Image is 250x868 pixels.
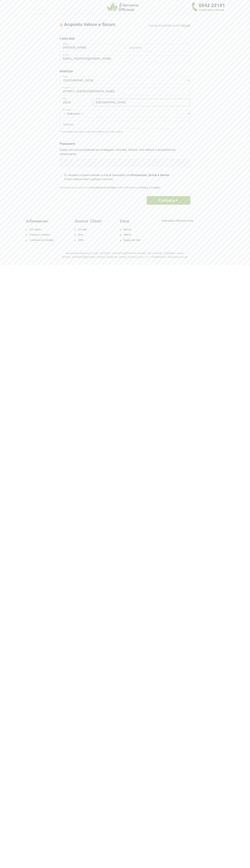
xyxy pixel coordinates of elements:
[62,76,69,78] label: Stato
[182,24,190,27] a: Accedi
[64,173,169,181] label: Sì, desidero ricevere tramite e-mail le Newsletter con
[107,2,139,12] img: Erboristeria Officinale
[60,21,142,28] div: Acquisto Veloce e Sicuro
[60,44,124,51] input: Nome
[93,99,190,106] input: Città
[60,129,190,134] small: Ti contatteremo solo in caso di problemi con il tuo ordine
[120,227,143,232] a: Marchi
[75,232,102,238] a: Resi
[75,238,102,243] a: ODR
[26,238,56,243] a: Condizioni di Vendita
[95,98,101,100] label: Città
[62,109,73,111] label: Provincia
[62,252,188,259] small: Erboristeria Officinale © 2025 | [STREET_ADDRESS][PERSON_NAME] | Tel: [PHONE_NUMBER] - Email: [EM...
[131,174,169,177] strong: Promozioni, Sconti e Novità
[60,121,190,128] input: Telefono
[147,196,190,205] button: Continua
[120,238,143,243] a: Mappa del Sito
[75,227,102,232] a: Contatti
[140,186,160,189] a: Privacy e Cookies
[64,177,169,181] small: (Potrai cambiare idea in qualsiasi momento)
[26,227,56,232] a: Chi Siamo
[126,44,190,51] input: Cognome
[62,54,70,56] label: E-mail
[75,219,102,224] h5: Servizio Clienti
[26,219,56,224] h5: Informazioni
[62,87,72,89] label: Indirizzo
[60,55,190,63] input: E-mail
[168,256,188,258] a: Erboristeria Imola
[162,219,193,222] a: Erboristeria Officinale Imola
[60,99,91,106] input: CAP
[62,43,69,45] label: Nome
[26,232,56,238] a: Privacy e Cookies
[60,36,190,41] legend: I miei dati
[62,98,68,100] label: CAP
[120,219,143,224] h5: Extra
[60,69,190,74] legend: Indirizzo
[60,186,161,189] small: Continuando accetti le nostre nonchè l'informativa su .
[120,232,143,238] a: Offerte
[60,88,190,95] input: Indirizzo
[60,141,190,146] legend: Password
[142,23,190,28] p: Hai già acquistato da noi?
[92,186,115,189] a: condizioni di vendita
[60,148,190,156] p: Scegli una nuova password per proteggere i tuoi dati, salvare i tuoi indirizzi e acquistare più v...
